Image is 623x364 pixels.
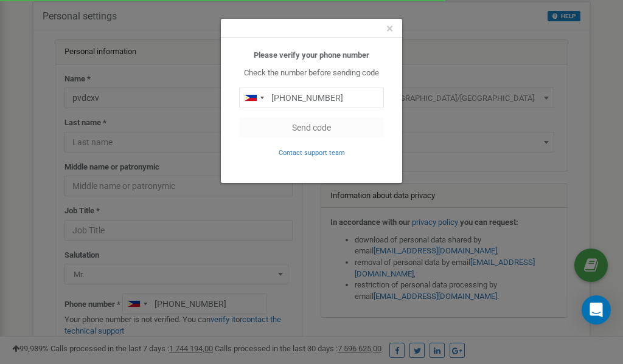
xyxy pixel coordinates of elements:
[279,149,345,157] small: Contact support team
[386,21,393,36] span: ×
[254,50,369,60] b: Please verify your phone number
[239,117,384,138] button: Send code
[240,88,268,108] div: Telephone country code
[279,148,345,157] a: Contact support team
[239,67,384,79] p: Check the number before sending code
[239,88,384,108] input: 0905 123 4567
[386,22,393,35] button: Close
[582,295,611,325] div: Open Intercom Messenger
